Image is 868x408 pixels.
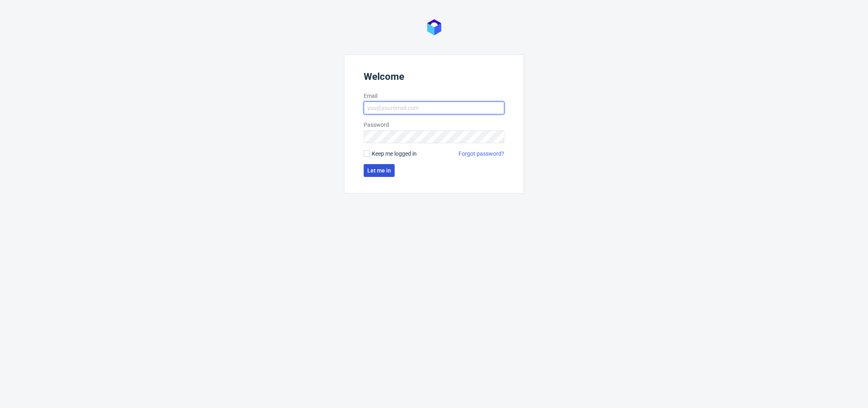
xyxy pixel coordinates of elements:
[372,150,417,158] span: Keep me logged in
[367,168,391,173] span: Let me in
[364,164,395,177] button: Let me in
[364,92,504,100] label: Email
[364,121,504,129] label: Password
[459,150,504,158] a: Forgot password?
[364,101,504,114] input: you@youremail.com
[364,71,504,85] header: Welcome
